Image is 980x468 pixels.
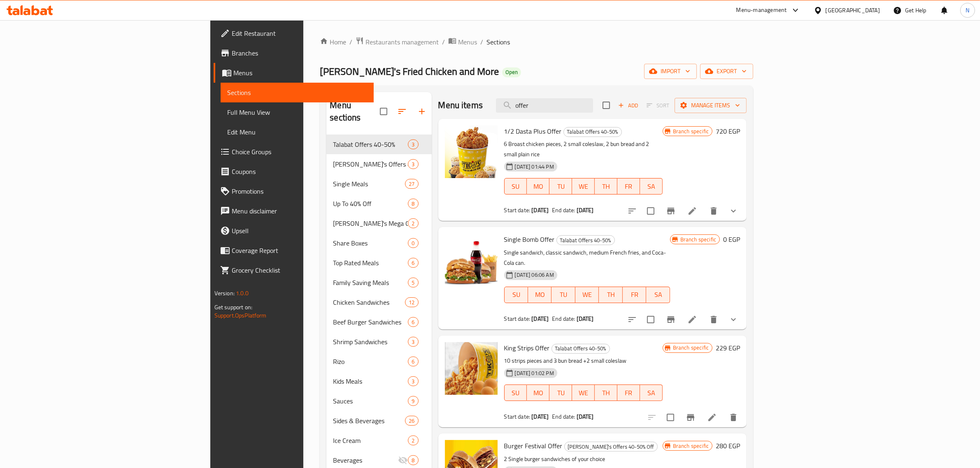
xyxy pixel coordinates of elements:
div: Talabat Offers 40-50% [563,127,622,137]
span: Shrimp Sandwiches [333,337,408,347]
div: Sauces9 [326,391,431,411]
span: Menu disclaimer [232,206,368,216]
span: Grocery Checklist [232,265,368,275]
b: [DATE] [531,411,549,422]
span: Start date: [504,411,531,422]
span: Select to update [662,409,679,426]
div: Family Saving Meals [333,278,408,287]
div: items [408,139,418,149]
button: SA [640,385,663,401]
div: Share Boxes [333,238,408,248]
span: FR [626,289,643,301]
span: 26 [405,417,418,425]
span: Talabat Offers 40-50% [564,127,622,137]
span: [PERSON_NAME]'s Offers 40-50% Off [565,442,657,452]
span: WE [579,289,596,301]
span: Coverage Report [232,246,368,255]
span: MO [531,289,549,301]
span: Select all sections [375,103,392,120]
a: Upsell [214,221,374,241]
span: Add [617,101,639,110]
svg: Inactive section [398,455,408,465]
span: Select section first [641,99,675,112]
span: 6 [408,358,418,366]
span: Branch specific [670,344,712,352]
span: Branch specific [677,236,719,243]
span: Talabat Offers 40-50% [552,344,610,353]
span: 9 [408,397,418,405]
div: Kids Meals3 [326,371,431,391]
span: MO [530,181,546,192]
div: Talabat Offers 40-50% [556,235,615,245]
div: items [408,238,418,248]
span: Manage items [681,100,740,111]
span: Sauces [333,396,408,406]
span: 5 [408,279,418,287]
button: SA [640,178,663,195]
span: WE [575,181,591,192]
span: Beef Burger Sandwiches [333,317,408,327]
span: Menus [458,37,477,47]
a: Edit Menu [221,122,374,142]
a: Edit menu item [687,206,697,216]
span: Sections [227,88,368,97]
span: TH [598,387,614,399]
span: Menus [233,68,368,78]
span: 6 [408,259,418,267]
span: FR [621,387,637,399]
span: Select section [598,97,615,114]
button: SU [504,287,528,303]
div: Rizo6 [326,352,431,371]
h6: 229 EGP [716,342,740,354]
div: Sides & Beverages [333,416,405,426]
span: Rizo [333,357,408,366]
h2: Menu items [438,99,483,111]
a: Edit menu item [707,412,717,422]
span: SU [508,181,524,192]
button: WE [572,385,595,401]
div: Open [502,67,521,77]
button: sort-choices [622,310,642,329]
span: SA [643,181,659,192]
span: End date: [552,411,575,422]
a: Sections [221,83,374,102]
button: SU [504,385,527,401]
div: Single Meals27 [326,174,431,194]
a: Choice Groups [214,142,374,162]
div: [GEOGRAPHIC_DATA] [826,6,880,15]
img: Single Bomb Offer [445,234,498,286]
div: items [408,159,418,169]
button: FR [617,385,640,401]
span: Chicken Sandwiches [333,297,405,307]
div: items [408,199,418,209]
span: MO [530,387,546,399]
span: Open [502,69,521,76]
span: End date: [552,205,575,215]
div: Shrimp Sandwiches3 [326,332,431,352]
span: SU [508,387,524,399]
a: Full Menu View [221,102,374,122]
span: Beverages [333,455,398,465]
span: SA [643,387,659,399]
a: Promotions [214,181,374,201]
button: SU [504,178,527,195]
div: items [405,297,418,307]
p: Single sandwich, classic sandwich, medium French fries, and Coca-Cola can. [504,248,670,268]
div: [PERSON_NAME]'s Offers 40-50% Off3 [326,154,431,174]
div: Ice Cream [333,436,408,445]
span: Single Bomb Offer [504,233,555,246]
span: TH [602,289,619,301]
span: [PERSON_NAME]'s Fried Chicken and More [320,62,499,81]
button: delete [704,310,724,329]
div: items [408,436,418,445]
span: 2 [408,437,418,445]
span: Sections [487,37,510,47]
img: King Strips Offer [445,342,498,395]
a: Restaurants management [356,37,439,47]
a: Menus [448,37,477,47]
div: Top Rated Meals [333,258,408,268]
a: Coupons [214,162,374,181]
